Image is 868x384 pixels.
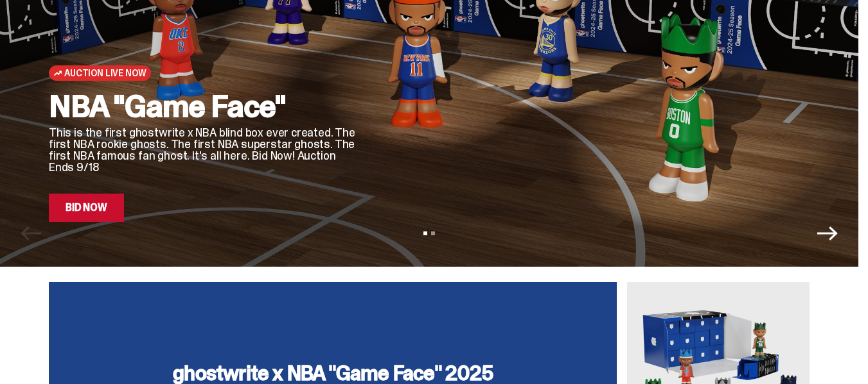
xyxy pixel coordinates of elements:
button: View slide 1 [423,231,427,235]
a: Bid Now [49,194,124,222]
button: View slide 2 [431,231,435,235]
h2: NBA "Game Face" [49,91,357,122]
h3: ghostwrite x NBA "Game Face" 2025 [173,363,493,383]
p: This is the first ghostwrite x NBA blind box ever created. The first NBA rookie ghosts. The first... [49,127,357,173]
button: Next [817,223,838,244]
span: Auction Live Now [64,68,146,78]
